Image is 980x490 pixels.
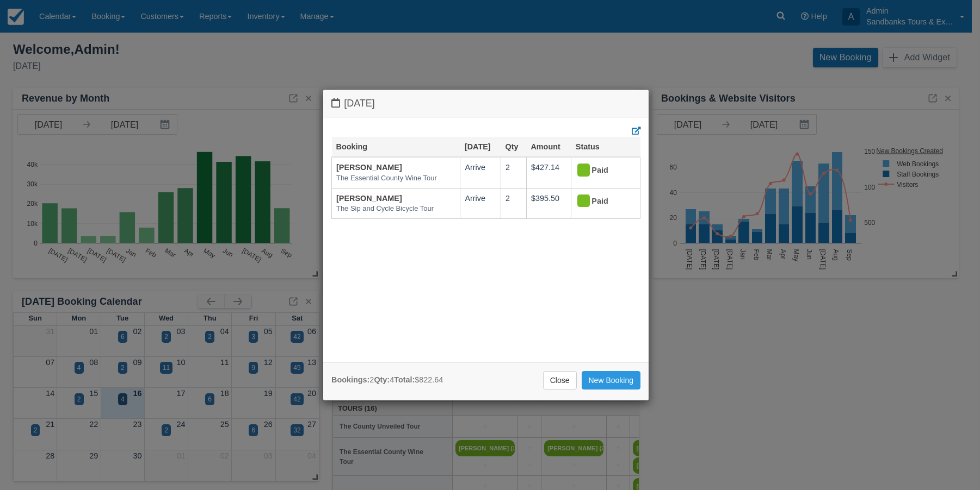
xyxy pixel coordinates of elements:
[336,142,368,151] a: Booking
[576,142,600,151] a: Status
[336,173,455,184] em: The Essential County Wine Tour
[374,375,390,384] strong: Qty:
[331,98,640,109] h4: [DATE]
[526,188,571,218] td: $395.50
[526,157,571,188] td: $427.14
[460,157,501,188] td: Arrive
[501,188,527,218] td: 2
[460,188,501,218] td: Arrive
[501,157,527,188] td: 2
[336,194,402,203] a: [PERSON_NAME]
[543,371,577,390] a: Close
[336,163,402,172] a: [PERSON_NAME]
[576,162,626,179] div: Paid
[331,374,443,386] div: 2 4 $822.64
[336,204,455,214] em: The Sip and Cycle Bicycle Tour
[331,375,369,384] strong: Bookings:
[465,142,491,151] a: [DATE]
[576,193,626,210] div: Paid
[582,371,641,390] a: New Booking
[506,142,519,151] a: Qty
[531,142,560,151] a: Amount
[394,375,415,384] strong: Total:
